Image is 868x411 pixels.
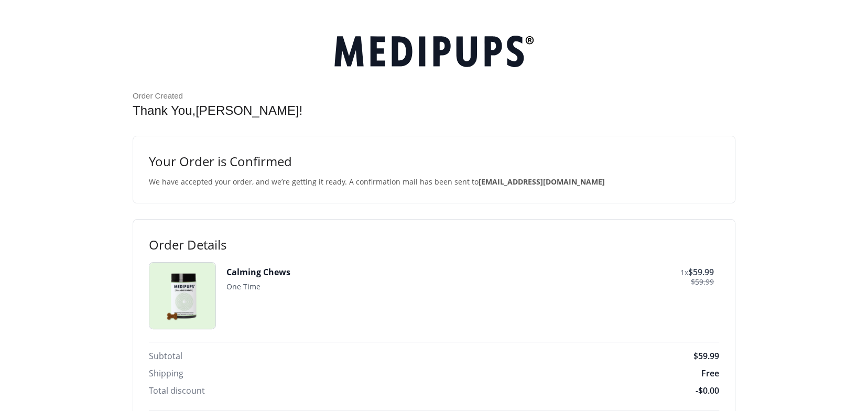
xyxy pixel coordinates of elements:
span: $ 59.99 [691,278,714,286]
span: -$0.00 [696,385,719,396]
span: $ 59.99 [693,350,719,362]
span: Order Created [133,91,735,101]
span: $ 59.99 [688,266,714,278]
span: Shipping [149,367,183,379]
span: 1 x [680,267,688,277]
span: Thank You, [PERSON_NAME] ! [133,103,302,117]
span: Subtotal [149,350,182,362]
span: Total discount [149,385,205,396]
img: Calming Chews [149,263,215,329]
button: Calming Chews [226,266,290,278]
span: [EMAIL_ADDRESS][DOMAIN_NAME] [479,177,605,187]
span: Order Details [149,235,719,254]
span: Free [701,367,719,379]
span: One Time [226,282,261,291]
span: We have accepted your order, and we’re getting it ready. A confirmation mail has been sent to [149,176,719,187]
span: Your Order is Confirmed [149,152,719,171]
